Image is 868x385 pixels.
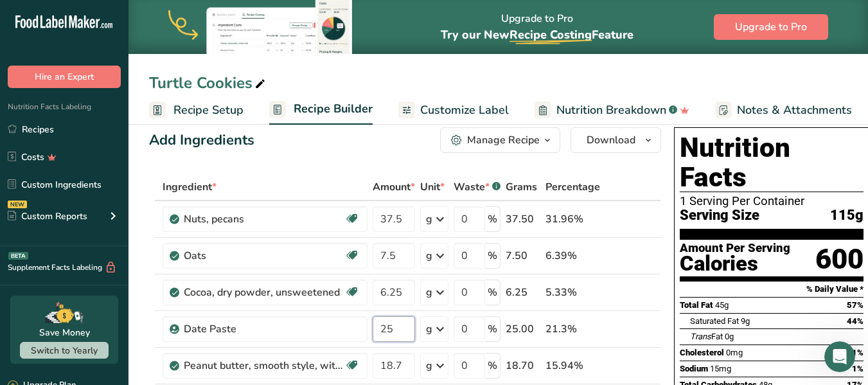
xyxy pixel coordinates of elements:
[680,282,864,297] section: % Daily Value *
[690,332,723,341] span: Fat
[847,316,864,326] span: 44%
[441,1,633,54] div: Upgrade to Pro
[680,364,708,373] span: Sodium
[269,94,373,125] a: Recipe Builder
[454,179,500,195] div: Waste
[680,242,790,255] div: Amount Per Serving
[680,255,790,273] div: Calories
[506,211,540,227] div: 37.50
[545,248,600,264] div: 6.39%
[852,364,864,373] span: 1%
[587,132,635,148] span: Download
[545,321,600,337] div: 21.3%
[506,179,537,195] span: Grams
[506,285,540,300] div: 6.25
[440,127,560,153] button: Manage Recipe
[545,358,600,373] div: 15.94%
[506,248,540,264] div: 7.50
[294,100,373,118] span: Recipe Builder
[149,71,268,94] div: Turtle Cookies
[441,27,633,42] span: Try our New Feature
[184,211,344,227] div: Nuts, pecans
[8,252,28,260] div: BETA
[149,130,254,151] div: Add Ingredients
[426,321,432,337] div: g
[680,208,759,224] span: Serving Size
[556,102,666,119] span: Nutrition Breakdown
[690,316,739,326] span: Saturated Fat
[163,179,217,195] span: Ingredient
[184,248,344,264] div: Oats
[426,358,432,373] div: g
[373,179,415,195] span: Amount
[420,179,445,195] span: Unit
[545,285,600,300] div: 5.33%
[545,179,600,195] span: Percentage
[20,342,109,359] button: Switch to Yearly
[571,127,661,153] button: Download
[426,211,432,227] div: g
[715,300,729,310] span: 45g
[680,195,864,208] div: 1 Serving Per Container
[467,132,540,148] div: Manage Recipe
[847,300,864,310] span: 57%
[184,285,344,300] div: Cocoa, dry powder, unsweetened
[506,358,540,373] div: 18.70
[149,96,244,125] a: Recipe Setup
[39,326,90,339] div: Save Money
[426,285,432,300] div: g
[726,348,743,357] span: 0mg
[506,321,540,337] div: 25.00
[420,102,509,119] span: Customize Label
[680,348,724,357] span: Cholesterol
[741,316,750,326] span: 9g
[737,102,852,119] span: Notes & Attachments
[710,364,731,373] span: 15mg
[725,332,734,341] span: 0g
[545,211,600,227] div: 31.96%
[830,208,864,224] span: 115g
[31,345,98,357] span: Switch to Yearly
[8,201,27,208] div: NEW
[715,96,852,125] a: Notes & Attachments
[535,96,689,125] a: Nutrition Breakdown
[680,133,864,192] h1: Nutrition Facts
[173,102,244,119] span: Recipe Setup
[398,96,509,125] a: Customize Label
[8,66,121,88] button: Hire an Expert
[8,210,87,223] div: Custom Reports
[852,348,864,357] span: 1%
[184,358,344,373] div: Peanut butter, smooth style, without salt
[509,27,592,42] span: Recipe Costing
[714,14,828,40] button: Upgrade to Pro
[680,300,713,310] span: Total Fat
[824,341,855,372] iframe: Intercom live chat
[735,19,807,35] span: Upgrade to Pro
[426,248,432,264] div: g
[184,321,344,337] div: Date Paste
[690,332,711,341] i: Trans
[815,242,864,276] div: 600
